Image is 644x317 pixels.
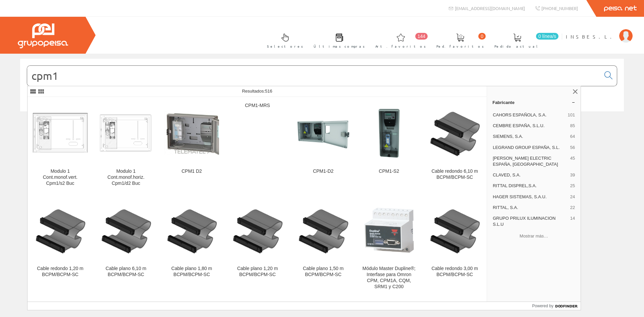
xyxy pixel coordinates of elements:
[493,183,568,189] span: RITTAL DISPREL,S.A.
[225,195,290,298] a: Cable plano 1,20 m BCPM/BCPM-SC Cable plano 1,20 m BCPM/BCPM-SC
[230,203,285,258] img: Cable plano 1,20 m BCPM/BCPM-SC
[356,195,422,298] a: Módulo Master Dupline®; Interfase para Omron CPM, CPM1A, CQM, SRM1 y C200 Módulo Master Dupline®;...
[570,123,575,129] span: 85
[490,230,578,242] button: Mostrar más…
[570,155,575,167] span: 45
[28,195,93,298] a: Cable redondo 1,20 m BCPM/BCPM-SC Cable redondo 1,20 m BCPM/BCPM-SC
[93,195,159,298] a: Cable plano 6,10 m BCPM/BCPM-SC Cable plano 6,10 m BCPM/BCPM-SC
[570,194,575,200] span: 24
[541,5,578,11] span: [PHONE_NUMBER]
[99,112,153,153] img: Modulo 1 Cont.monof.horiz. Cpm1/d2 Buc
[422,97,487,194] a: Cable redondo 6,10 m BCPM/BCPM-SC Cable redondo 6,10 m BCPM/BCPM-SC
[296,203,351,258] img: Cable plano 1,50 m BCPM/BCPM-SC
[159,97,224,194] a: CPM1 D2 CPM1 D2
[570,205,575,211] span: 22
[487,97,581,108] a: Fabricante
[375,43,426,50] span: Art. favoritos
[356,97,422,194] a: CPM1-S2 CPM1-S2
[566,28,633,34] a: INSBE S.L.
[493,123,568,129] span: CEMBRE ESPAÑA, S.L.U.
[427,105,482,160] img: Cable redondo 6,10 m BCPM/BCPM-SC
[478,33,486,40] span: 0
[570,172,575,178] span: 39
[494,43,540,50] span: Pedido actual
[570,183,575,189] span: 25
[307,28,368,52] a: Últimas compras
[362,168,416,174] div: CPM1-S2
[455,5,525,11] span: [EMAIL_ADDRESS][DOMAIN_NAME]
[570,145,575,151] span: 56
[20,120,624,125] div: © Grupo Peisa
[570,134,575,140] span: 64
[18,23,68,48] img: Grupo Peisa
[362,203,416,258] img: Módulo Master Dupline®; Interfase para Omron CPM, CPM1A, CQM, SRM1 y C200
[225,97,290,194] a: CPM1-MRS
[415,33,428,40] span: 144
[536,33,558,40] span: 0 línea/s
[296,266,351,278] div: Cable plano 1,50 m BCPM/BCPM-SC
[436,43,484,50] span: Ped. favoritos
[427,168,482,180] div: Cable redondo 6,10 m BCPM/BCPM-SC
[493,145,568,151] span: LEGRAND GROUP ESPAÑA, S.L.
[314,43,365,50] span: Últimas compras
[33,168,88,187] div: Modulo 1 Cont.monof.vert. Cpm1/s2 Buc
[242,89,272,94] span: Resultados:
[532,303,553,309] span: Powered by
[566,33,616,40] span: INSBE S.L.
[99,203,153,258] img: Cable plano 6,10 m BCPM/BCPM-SC
[290,195,356,298] a: Cable plano 1,50 m BCPM/BCPM-SC Cable plano 1,50 m BCPM/BCPM-SC
[164,168,219,174] div: CPM1 D2
[362,105,416,160] img: CPM1-S2
[260,28,307,52] a: Selectores
[570,215,575,227] span: 14
[265,89,272,94] span: 516
[568,112,575,118] span: 101
[296,105,351,160] img: CPM1-D2
[532,302,581,310] a: Powered by
[33,266,88,278] div: Cable redondo 1,20 m BCPM/BCPM-SC
[290,97,356,194] a: CPM1-D2 CPM1-D2
[164,266,219,278] div: Cable plano 1,80 m BCPM/BCPM-SC
[159,195,224,298] a: Cable plano 1,80 m BCPM/BCPM-SC Cable plano 1,80 m BCPM/BCPM-SC
[33,113,88,152] img: Modulo 1 Cont.monof.vert. Cpm1/s2 Buc
[362,266,416,290] div: Módulo Master Dupline®; Interfase para Omron CPM, CPM1A, CQM, SRM1 y C200
[493,112,565,118] span: CAHORS ESPAÑOLA, S.A.
[33,203,88,258] img: Cable redondo 1,20 m BCPM/BCPM-SC
[422,195,487,298] a: Cable redondo 3,00 m BCPM/BCPM-SC Cable redondo 3,00 m BCPM/BCPM-SC
[164,203,219,258] img: Cable plano 1,80 m BCPM/BCPM-SC
[296,168,351,174] div: CPM1-D2
[230,103,285,109] div: CPM1-MRS
[93,97,159,194] a: Modulo 1 Cont.monof.horiz. Cpm1/d2 Buc Modulo 1 Cont.monof.horiz. Cpm1/d2 Buc
[267,43,303,50] span: Selectores
[27,66,600,86] input: Buscar...
[493,215,568,227] span: GRUPO PRILUX ILUMINACION S.L.U
[493,155,568,167] span: [PERSON_NAME] ELECTRIC ESPAÑA, [GEOGRAPHIC_DATA]
[164,111,219,154] img: CPM1 D2
[99,168,153,187] div: Modulo 1 Cont.monof.horiz. Cpm1/d2 Buc
[427,203,482,258] img: Cable redondo 3,00 m BCPM/BCPM-SC
[99,266,153,278] div: Cable plano 6,10 m BCPM/BCPM-SC
[493,134,568,140] span: SIEMENS, S.A.
[369,28,429,52] a: 144 Art. favoritos
[493,205,568,211] span: RITTAL, S.A.
[493,172,568,178] span: CLAVED, S.A.
[427,266,482,278] div: Cable redondo 3,00 m BCPM/BCPM-SC
[28,97,93,194] a: Modulo 1 Cont.monof.vert. Cpm1/s2 Buc Modulo 1 Cont.monof.vert. Cpm1/s2 Buc
[493,194,568,200] span: HAGER SISTEMAS, S.A.U.
[230,266,285,278] div: Cable plano 1,20 m BCPM/BCPM-SC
